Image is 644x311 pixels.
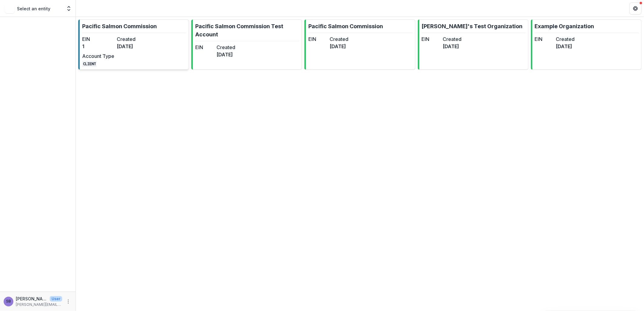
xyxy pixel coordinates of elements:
p: Pacific Salmon Commission Test Account [195,22,299,38]
code: CLIENT [82,61,97,67]
dt: Created [556,35,575,43]
p: Example Organization [535,22,594,30]
dt: EIN [308,35,327,43]
button: More [65,298,72,305]
p: Select an entity [17,5,50,12]
p: User [50,296,62,302]
p: [PERSON_NAME][EMAIL_ADDRESS][DOMAIN_NAME] [16,302,62,307]
a: Pacific Salmon CommissionEIN1Created[DATE]Account TypeCLIENT [78,19,189,70]
div: Sascha Bendt [6,299,11,303]
a: Pacific Salmon Commission Test AccountEINCreated[DATE] [191,19,302,70]
dd: [DATE] [443,43,462,50]
dt: EIN [535,35,554,43]
dt: Created [216,44,235,51]
dd: [DATE] [556,43,575,50]
dt: Account Type [82,52,114,60]
dt: Created [443,35,462,43]
dt: EIN [195,44,214,51]
dt: EIN [82,35,114,43]
img: Select an entity [5,4,15,13]
button: Open entity switcher [65,2,73,15]
a: [PERSON_NAME]'s Test OrganizationEINCreated[DATE] [418,19,528,70]
dt: Created [330,35,348,43]
a: Example OrganizationEINCreated[DATE] [531,19,642,70]
a: Pacific Salmon CommissionEINCreated[DATE] [304,19,415,70]
p: [PERSON_NAME] [16,296,47,302]
dt: EIN [422,35,441,43]
dt: Created [117,35,149,43]
button: Get Help [629,2,642,15]
p: Pacific Salmon Commission [82,22,157,30]
p: Pacific Salmon Commission [308,22,383,30]
dd: [DATE] [216,51,235,58]
dd: 1 [82,43,114,50]
p: [PERSON_NAME]'s Test Organization [422,22,523,30]
dd: [DATE] [330,43,348,50]
dd: [DATE] [117,43,149,50]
